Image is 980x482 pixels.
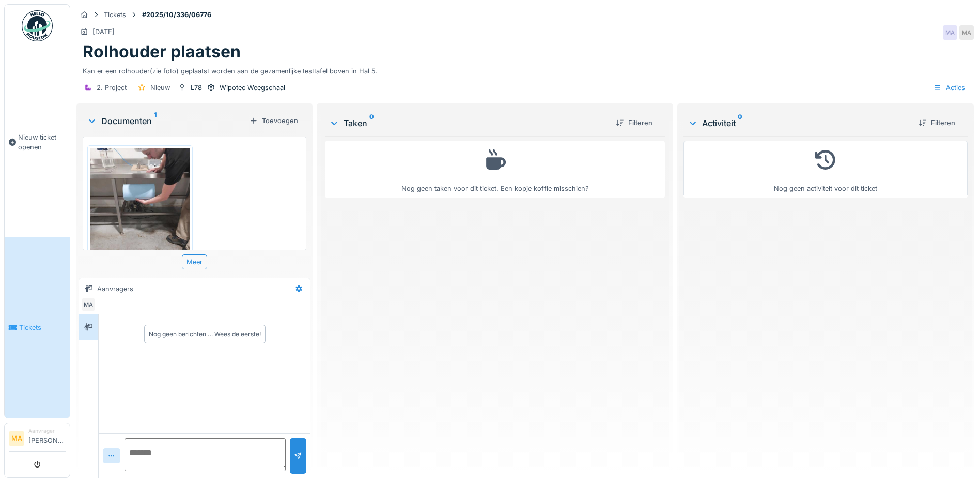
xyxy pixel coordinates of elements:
[612,116,657,130] div: Filteren
[738,117,742,129] sup: 0
[929,80,970,95] div: Acties
[97,284,133,294] div: Aanvragers
[92,27,115,37] div: [DATE]
[369,117,374,129] sup: 0
[191,83,202,93] div: L78
[5,47,70,237] a: Nieuw ticket openen
[83,42,241,62] h1: Rolhouder plaatsen
[87,115,245,127] div: Documenten
[28,427,66,449] li: [PERSON_NAME]
[81,297,96,312] div: MA
[182,254,207,269] div: Meer
[97,83,127,93] div: 2. Project
[943,25,957,40] div: MA
[150,83,170,93] div: Nieuw
[332,145,658,193] div: Nog geen taken voor dit ticket. Een kopje koffie misschien?
[83,62,968,76] div: Kan er een rolhouder(zie foto) geplaatst worden aan de gezamenlijke testtafel boven in Hal 5.
[9,427,66,452] a: MA Aanvrager[PERSON_NAME]
[914,116,959,130] div: Filteren
[690,145,961,193] div: Nog geen activiteit voor dit ticket
[5,237,70,418] a: Tickets
[220,83,285,93] div: Wipotec Weegschaal
[18,132,66,152] span: Nieuw ticket openen
[245,114,302,128] div: Toevoegen
[22,10,53,41] img: Badge_color-CXgf-gQk.svg
[90,148,190,281] img: d3wbn1dg1oyvh2xri93r95a5epvu
[329,117,608,129] div: Taken
[959,25,974,40] div: MA
[138,10,215,20] strong: #2025/10/336/06776
[688,117,910,129] div: Activiteit
[9,431,24,446] li: MA
[104,10,126,20] div: Tickets
[149,329,261,339] div: Nog geen berichten … Wees de eerste!
[154,115,157,127] sup: 1
[28,427,66,435] div: Aanvrager
[19,323,66,333] span: Tickets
